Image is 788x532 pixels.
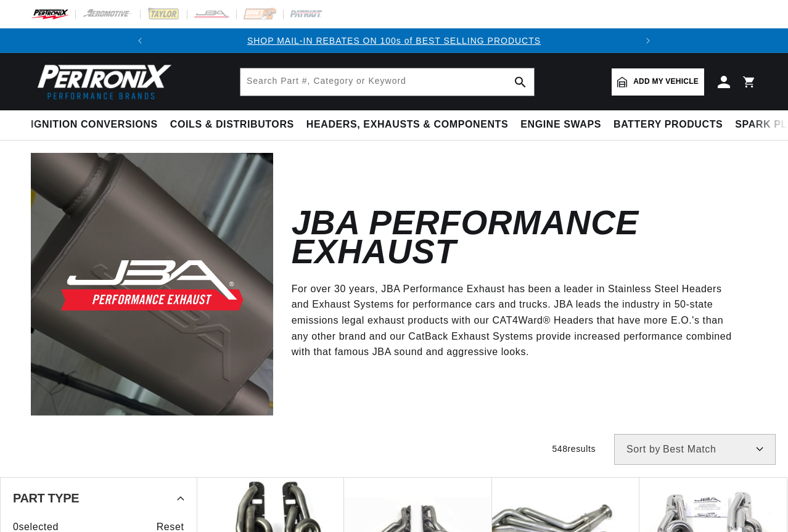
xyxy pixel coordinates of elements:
[31,110,164,139] summary: Ignition Conversions
[626,444,660,454] span: Sort by
[636,28,660,53] button: Translation missing: en.sections.announcements.next_announcement
[300,110,514,139] summary: Headers, Exhausts & Components
[514,110,607,139] summary: Engine Swaps
[614,434,776,465] select: Sort by
[306,118,508,131] span: Headers, Exhausts & Components
[633,76,699,88] span: Add my vehicle
[614,118,723,131] span: Battery Products
[164,110,300,139] summary: Coils & Distributors
[152,34,636,47] div: 1 of 2
[152,34,636,47] div: Announcement
[507,68,534,96] button: search button
[240,68,534,96] input: Search Part #, Category or Keyword
[607,110,729,139] summary: Battery Products
[292,281,739,360] p: For over 30 years, JBA Performance Exhaust has been a leader in Stainless Steel Headers and Exhau...
[247,36,541,46] a: SHOP MAIL-IN REBATES ON 100s of BEST SELLING PRODUCTS
[13,492,79,504] span: Part Type
[612,68,704,96] a: Add my vehicle
[128,28,152,53] button: Translation missing: en.sections.announcements.previous_announcement
[170,118,294,131] span: Coils & Distributors
[31,60,173,103] img: Pertronix
[31,153,273,415] img: JBA Performance Exhaust
[520,118,601,131] span: Engine Swaps
[292,208,739,266] h2: JBA Performance Exhaust
[31,118,158,131] span: Ignition Conversions
[552,444,596,454] span: 548 results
